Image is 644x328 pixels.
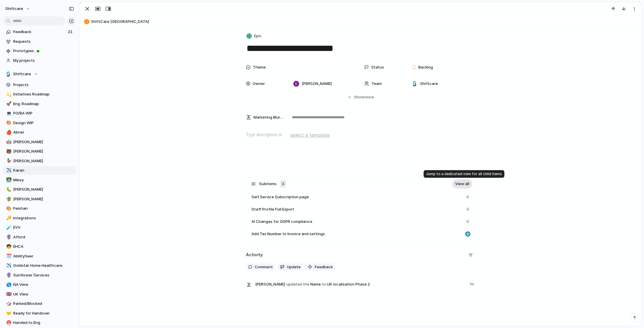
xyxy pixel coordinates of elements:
div: 🔑 [6,215,10,221]
span: [PERSON_NAME] [13,139,74,145]
span: NA View [13,282,74,288]
div: 🎲Parked/Blocked [3,299,76,308]
span: Requests [13,39,74,45]
span: [PERSON_NAME] [13,187,74,192]
span: Self Service Subscription page [251,194,309,200]
a: 🐛[PERSON_NAME] [3,185,76,194]
span: EHCA [13,244,74,250]
span: shiftcare [5,6,23,12]
a: 🚀Eng. Roadmap [3,100,76,108]
span: select a template [290,131,330,139]
button: 🐻 [5,148,11,154]
span: Status [371,64,384,70]
div: ⛑️Handed to Eng. [3,318,76,327]
div: 👨‍💻 [6,177,10,183]
div: 🤝 [6,310,10,317]
span: Name UK localisation Phase 2 [255,280,466,288]
div: 💫 [6,91,10,98]
a: My projects [3,56,76,65]
a: Requests [3,37,76,46]
div: 🤖[PERSON_NAME] [3,138,76,146]
span: Mikey [13,177,74,183]
div: 🍎Abner [3,128,76,137]
a: 💫Initiatives Roadmap [3,90,76,99]
div: Jump to a dedicated view for all child items [424,170,504,178]
div: ⛑️ [6,320,10,326]
a: 🇬🇧UK View [3,290,76,299]
button: ✈️ [5,168,11,173]
span: AI Changes for GDPR compliance [251,219,312,225]
a: 🔮Sunflower Services [3,271,76,280]
button: 🎲 [5,301,11,307]
div: 💻 [6,110,10,117]
button: 🚀 [5,101,11,107]
div: 🍎 [6,129,10,136]
div: 🦆 [6,158,10,164]
a: 👨‍💻Mikey [3,176,76,184]
div: 🎲 [6,300,10,307]
button: 🧒 [5,244,11,250]
div: 🔮Afford [3,233,76,242]
button: 🎨 [5,120,11,126]
div: 🧒EHCA [3,242,76,251]
span: Owner [253,81,265,87]
a: Prototypes [3,47,76,55]
a: 🎨Design WIP [3,119,76,127]
div: 🦆[PERSON_NAME] [3,157,76,165]
span: ShiftCare [GEOGRAPHIC_DATA] [91,19,639,25]
button: 🐛 [5,187,11,192]
span: [PERSON_NAME] [13,196,74,202]
button: 🦆 [5,158,11,164]
span: [PERSON_NAME] [13,148,74,154]
span: [PERSON_NAME] [302,81,332,87]
button: 👨‍💻 [5,177,11,183]
span: Karan [13,168,74,173]
div: 4 [280,180,286,187]
span: Theme [253,64,266,70]
span: Staff Profile Full Export [251,206,294,212]
span: Comment [255,264,273,270]
a: View all [452,179,472,189]
button: ⛑️ [5,320,11,326]
div: 🚀 [6,100,10,107]
span: Goldstar Home Healthcare [13,263,74,269]
div: 🗓️AbilitySeer [3,252,76,261]
a: 🔑Integrations [3,214,76,223]
button: Comment [246,263,275,271]
a: 🧪EVV [3,223,76,232]
div: ✈️Goldstar Home Healthcare [3,261,76,270]
button: 💫 [5,91,11,97]
span: Handed to Eng. [13,320,74,326]
button: 🔮 [5,234,11,240]
a: Projects [3,81,76,89]
div: 🐻[PERSON_NAME] [3,147,76,156]
div: ✈️ [6,262,10,269]
span: Projects [13,82,74,88]
span: AbilitySeer [13,253,74,259]
div: 🇬🇧 [6,291,10,298]
h2: Activity [246,252,263,258]
div: 🪴 [6,196,10,202]
span: Peishan [13,206,74,211]
div: 🌎 [6,281,10,288]
span: Update [287,264,301,270]
div: 🐛 [6,186,10,193]
button: 🪴 [5,196,11,202]
button: 🤖 [5,139,11,145]
button: Feedback [305,263,335,271]
a: 🪴[PERSON_NAME] [3,195,76,204]
span: Backlog [418,64,433,70]
button: 🔑 [5,215,11,221]
span: [PERSON_NAME] [13,158,74,164]
button: ShiftCare [GEOGRAPHIC_DATA] [82,17,639,26]
span: Subitems [259,181,277,187]
span: UK View [13,291,74,297]
span: Feedback [13,29,66,35]
span: [PERSON_NAME] [255,281,285,287]
span: Eng. Roadmap [13,101,74,107]
button: Showmore [246,92,475,102]
span: to [322,281,326,287]
span: Ready for Handover [13,310,74,316]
